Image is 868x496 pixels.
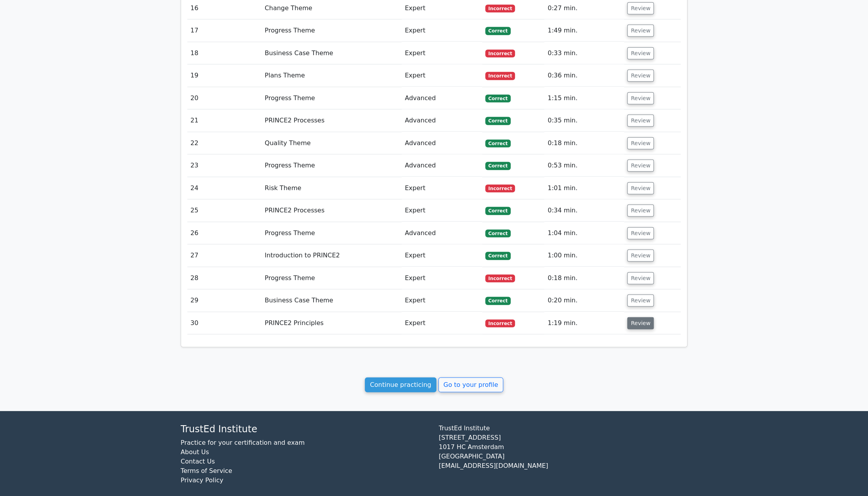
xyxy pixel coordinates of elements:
[544,42,624,65] td: 0:33 min.
[187,132,262,155] td: 22
[262,65,402,87] td: Plans Theme
[402,132,482,155] td: Advanced
[485,297,511,305] span: Correct
[262,177,402,199] td: Risk Theme
[544,244,624,267] td: 1:00 min.
[627,25,654,37] button: Review
[187,20,262,42] td: 17
[262,42,402,65] td: Business Case Theme
[262,289,402,312] td: Business Case Theme
[544,87,624,110] td: 1:15 min.
[187,42,262,65] td: 18
[627,115,654,127] button: Review
[627,47,654,59] button: Review
[187,312,262,334] td: 30
[627,70,654,82] button: Review
[262,132,402,155] td: Quality Theme
[262,199,402,222] td: PRINCE2 Processes
[402,289,482,312] td: Expert
[262,20,402,42] td: Progress Theme
[181,458,215,465] a: Contact Us
[627,227,654,239] button: Review
[187,177,262,199] td: 24
[544,177,624,199] td: 1:01 min.
[262,312,402,334] td: PRINCE2 Principles
[627,182,654,194] button: Review
[187,244,262,267] td: 27
[485,95,511,102] span: Correct
[402,244,482,267] td: Expert
[485,275,515,282] span: Incorrect
[627,2,654,14] button: Review
[544,267,624,289] td: 0:18 min.
[187,65,262,87] td: 19
[181,424,429,435] h4: TrustEd Institute
[627,295,654,307] button: Review
[485,140,511,147] span: Correct
[434,424,692,491] div: TrustEd Institute [STREET_ADDRESS] 1017 HC Amsterdam [GEOGRAPHIC_DATA] [EMAIL_ADDRESS][DOMAIN_NAME]
[485,320,515,327] span: Incorrect
[544,132,624,155] td: 0:18 min.
[485,5,515,13] span: Incorrect
[402,20,482,42] td: Expert
[627,92,654,104] button: Review
[181,448,209,456] a: About Us
[187,199,262,222] td: 25
[544,20,624,42] td: 1:49 min.
[544,289,624,312] td: 0:20 min.
[181,476,223,484] a: Privacy Policy
[187,155,262,177] td: 23
[402,155,482,177] td: Advanced
[262,110,402,132] td: PRINCE2 Processes
[544,199,624,222] td: 0:34 min.
[262,155,402,177] td: Progress Theme
[485,185,515,192] span: Incorrect
[485,230,511,237] span: Correct
[485,50,515,58] span: Incorrect
[402,312,482,334] td: Expert
[627,250,654,262] button: Review
[187,87,262,110] td: 20
[187,222,262,244] td: 26
[365,377,436,392] a: Continue practicing
[627,317,654,329] button: Review
[485,27,511,35] span: Correct
[181,467,232,474] a: Terms of Service
[627,272,654,284] button: Review
[187,267,262,289] td: 28
[262,267,402,289] td: Progress Theme
[402,42,482,65] td: Expert
[485,72,515,80] span: Incorrect
[402,87,482,110] td: Advanced
[438,377,503,392] a: Go to your profile
[544,312,624,334] td: 1:19 min.
[485,252,511,260] span: Correct
[544,110,624,132] td: 0:35 min.
[402,222,482,244] td: Advanced
[627,160,654,172] button: Review
[485,207,511,215] span: Correct
[262,222,402,244] td: Progress Theme
[627,137,654,149] button: Review
[402,199,482,222] td: Expert
[187,110,262,132] td: 21
[181,439,305,446] a: Practice for your certification and exam
[485,117,511,125] span: Correct
[402,267,482,289] td: Expert
[187,289,262,312] td: 29
[544,155,624,177] td: 0:53 min.
[402,177,482,199] td: Expert
[544,65,624,87] td: 0:36 min.
[402,110,482,132] td: Advanced
[262,87,402,110] td: Progress Theme
[544,222,624,244] td: 1:04 min.
[485,162,511,170] span: Correct
[402,65,482,87] td: Expert
[627,205,654,217] button: Review
[262,244,402,267] td: Introduction to PRINCE2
